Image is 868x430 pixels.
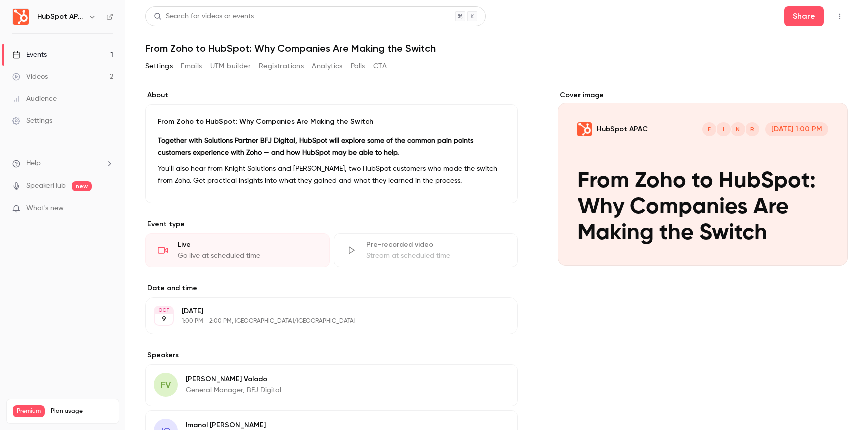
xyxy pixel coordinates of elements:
p: General Manager, BFJ Digital [186,385,281,395]
span: Help [26,158,41,169]
label: About [145,90,518,100]
div: OCT [155,307,173,314]
div: Stream at scheduled time [366,251,505,261]
button: CTA [373,58,387,74]
span: FV [161,378,171,392]
p: 1:00 PM - 2:00 PM, [GEOGRAPHIC_DATA]/[GEOGRAPHIC_DATA] [182,317,465,325]
span: Plan usage [51,407,113,415]
button: Analytics [312,58,343,74]
div: Settings [12,116,52,126]
img: HubSpot APAC [13,9,29,25]
span: new [72,181,92,191]
label: Speakers [145,350,518,360]
p: You'll also hear from Knight Solutions and [PERSON_NAME], two HubSpot customers who made the swit... [158,163,505,187]
div: LiveGo live at scheduled time [145,233,330,267]
button: Emails [181,58,202,74]
div: Search for videos or events [154,11,254,22]
p: 9 [162,314,166,324]
div: Live [178,240,317,250]
p: From Zoho to HubSpot: Why Companies Are Making the Switch [158,117,505,127]
div: Go live at scheduled time [178,251,317,261]
div: Pre-recorded videoStream at scheduled time [334,233,518,267]
div: FV[PERSON_NAME] ValadoGeneral Manager, BFJ Digital [145,364,518,406]
h1: From Zoho to HubSpot: Why Companies Are Making the Switch [145,42,848,54]
li: help-dropdown-opener [12,158,113,169]
div: Events [12,50,47,60]
p: [PERSON_NAME] Valado [186,374,281,384]
h6: HubSpot APAC [37,12,84,22]
strong: Together with Solutions Partner BFJ Digital, HubSpot will explore some of the common pain points ... [158,137,473,156]
button: Polls [351,58,365,74]
label: Cover image [558,90,848,100]
button: Settings [145,58,173,74]
button: UTM builder [210,58,251,74]
p: Event type [145,219,518,229]
label: Date and time [145,283,518,293]
div: Videos [12,72,48,82]
span: Premium [13,405,45,417]
button: Share [784,6,824,26]
section: Cover image [558,90,848,266]
div: Pre-recorded video [366,240,505,250]
div: Audience [12,94,57,104]
a: SpeakerHub [26,181,66,191]
p: [DATE] [182,306,465,316]
button: Registrations [259,58,304,74]
iframe: Noticeable Trigger [101,204,113,213]
span: What's new [26,203,64,214]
